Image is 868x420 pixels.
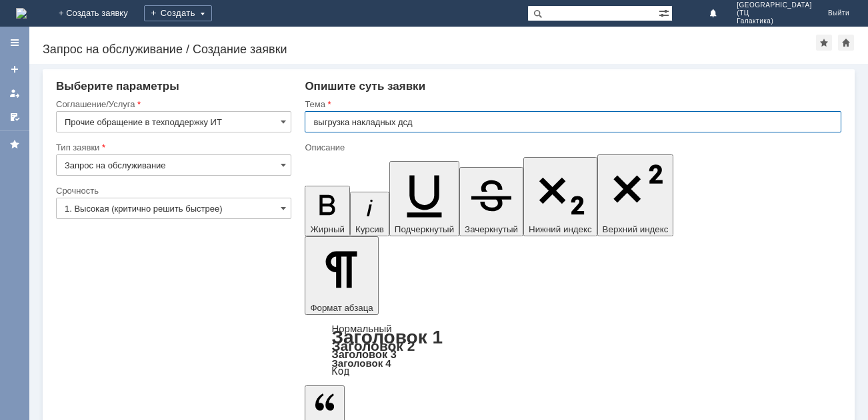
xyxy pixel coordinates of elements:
div: Формат абзаца [305,324,841,376]
span: Нижний индекс [529,224,592,234]
a: Заголовок 3 [331,348,396,360]
button: Нижний индекс [523,157,597,236]
button: Жирный [305,186,350,236]
a: Заголовок 2 [331,338,415,353]
div: Добавить в избранное [816,35,832,51]
a: Заголовок 1 [331,327,443,347]
div: Тип заявки [56,143,289,152]
a: Заголовок 4 [331,357,391,369]
button: Формат абзаца [305,236,378,315]
div: Срочность [56,186,289,195]
span: Подчеркнутый [395,224,454,234]
div: Описание [305,143,839,152]
div: Запрос на обслуживание / Создание заявки [43,43,816,56]
a: Мои согласования [4,106,25,128]
a: Код [331,365,349,377]
span: Жирный [310,224,345,234]
span: Формат абзаца [310,303,373,313]
span: (ТЦ [737,9,812,17]
span: Опишите суть заявки [305,80,425,93]
div: Создать [144,5,212,21]
div: Тема [305,100,839,108]
button: Курсив [350,192,389,236]
a: Перейти на домашнюю страницу [16,8,27,19]
span: Выберите параметры [56,80,179,93]
span: Расширенный поиск [659,6,672,19]
div: Соглашение/Услуга [56,100,289,108]
a: Нормальный [331,323,391,334]
button: Зачеркнутый [459,167,523,236]
img: logo [16,8,27,19]
span: Курсив [355,224,384,234]
span: Зачеркнутый [465,224,518,234]
span: [GEOGRAPHIC_DATA] [737,1,812,9]
span: Галактика) [737,17,812,25]
button: Подчеркнутый [389,161,459,236]
span: Верхний индекс [603,224,669,234]
a: Создать заявку [4,59,25,80]
button: Верхний индекс [597,154,674,236]
a: Мои заявки [4,83,25,104]
div: Сделать домашней страницей [838,35,854,51]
